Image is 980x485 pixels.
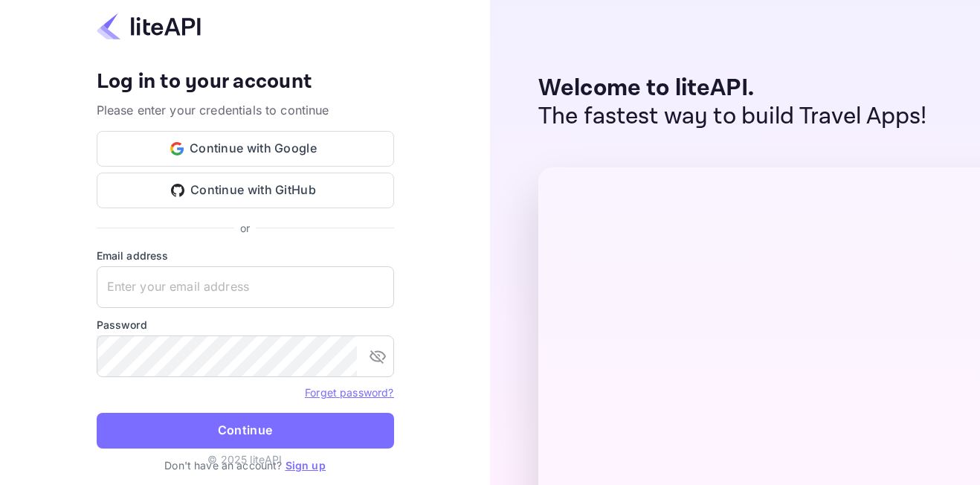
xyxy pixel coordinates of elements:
[97,131,394,167] button: Continue with Google
[240,220,250,236] p: or
[97,12,201,41] img: liteapi
[97,266,394,308] input: Enter your email address
[97,413,394,449] button: Continue
[305,385,393,399] a: Forget password?
[286,459,326,472] a: Sign up
[97,101,394,119] p: Please enter your credentials to continue
[363,341,393,371] button: toggle password visibility
[97,457,394,473] p: Don't have an account?
[97,248,394,263] label: Email address
[97,317,394,333] label: Password
[97,69,394,95] h4: Log in to your account
[305,386,393,399] a: Forget password?
[538,103,927,131] p: The fastest way to build Travel Apps!
[97,173,394,208] button: Continue with GitHub
[538,74,927,103] p: Welcome to liteAPI.
[207,452,282,467] p: © 2025 liteAPI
